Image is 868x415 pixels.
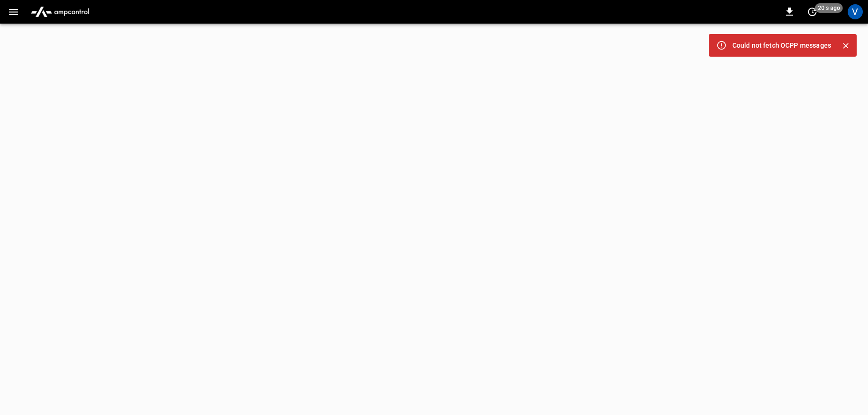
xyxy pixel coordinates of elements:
div: profile-icon [848,4,863,19]
div: Could not fetch OCPP messages [732,37,831,54]
button: set refresh interval [805,4,820,19]
span: 20 s ago [815,3,843,13]
button: Close [839,39,853,53]
img: ampcontrol.io logo [27,3,93,21]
